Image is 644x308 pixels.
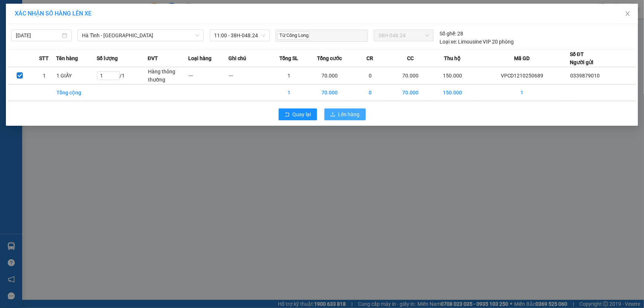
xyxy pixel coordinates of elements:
td: 1 [32,67,56,84]
td: 70.000 [390,84,431,101]
td: 0 [350,67,390,84]
button: Close [617,4,638,24]
span: Số ghế: [440,30,456,38]
td: 70.000 [309,84,350,101]
span: STT [39,54,49,62]
td: Hàng thông thường [148,67,188,84]
span: upload [330,112,335,118]
td: / 1 [97,67,148,84]
td: 1 [475,84,570,101]
td: 1 [269,67,310,84]
span: Từ Công Long [277,31,310,40]
span: 0339879010 [570,73,600,79]
td: VPCD1210250689 [475,67,570,84]
div: 28 [440,30,463,38]
span: close [625,11,631,17]
td: --- [228,67,269,84]
td: 150.000 [431,84,474,101]
span: Quay lại [293,110,311,118]
span: rollback [285,112,290,118]
td: --- [188,67,229,84]
span: down [195,33,200,38]
input: 12/10/2025 [16,31,61,39]
div: Limousine VIP 20 phòng [440,38,514,46]
span: Tổng SL [280,54,299,62]
span: CR [366,54,373,62]
span: ĐVT [148,54,158,62]
div: Số ĐT Người gửi [570,50,593,66]
td: 1 [269,84,310,101]
button: uploadLên hàng [324,108,366,120]
span: Thu hộ [444,54,461,62]
span: Mã GD [514,54,530,62]
td: Tổng cộng [56,84,97,101]
button: rollbackQuay lại [279,108,317,120]
span: Hà Tĩnh - Hà Nội [82,30,199,41]
td: 0 [350,84,390,101]
span: Số lượng [97,54,118,62]
td: 150.000 [431,67,474,84]
span: Lên hàng [338,110,360,118]
td: 70.000 [390,67,431,84]
span: Tên hàng [56,54,78,62]
span: Loại hàng [188,54,211,62]
span: CC [407,54,414,62]
td: 1 GIẤY [56,67,97,84]
span: 11:00 - 38H-048.24 [214,30,265,41]
td: 70.000 [309,67,350,84]
span: Tổng cước [317,54,342,62]
span: Ghi chú [228,54,246,62]
span: 38H-048.24 [378,30,429,41]
span: XÁC NHẬN SỐ HÀNG LÊN XE [15,10,92,17]
span: Loại xe: [440,38,457,46]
